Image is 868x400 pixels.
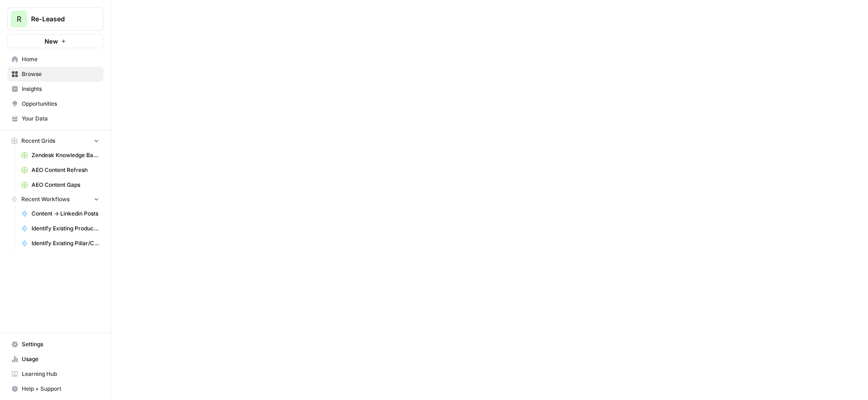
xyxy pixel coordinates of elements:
[31,14,87,24] span: Re-Leased
[22,70,99,78] span: Browse
[7,34,103,48] button: New
[7,381,103,396] button: Help + Support
[7,337,103,352] a: Settings
[7,352,103,367] a: Usage
[21,195,70,203] span: Recent Workflows
[7,134,103,148] button: Recent Grids
[7,111,103,126] a: Your Data
[17,148,103,163] a: Zendesk Knowledge Base Update
[7,192,103,206] button: Recent Workflows
[22,85,99,93] span: Insights
[22,100,99,108] span: Opportunities
[17,236,103,251] a: Identify Existing Pillar/Cluster Pages
[21,137,55,145] span: Recent Grids
[7,367,103,381] a: Learning Hub
[32,181,99,189] span: AEO Content Gaps
[17,163,103,178] a: AEO Content Refresh
[32,224,99,233] span: Identify Existing Product and Solution Pages
[7,7,103,31] button: Workspace: Re-Leased
[17,221,103,236] a: Identify Existing Product and Solution Pages
[22,114,99,123] span: Your Data
[22,385,99,393] span: Help + Support
[7,67,103,82] a: Browse
[7,96,103,111] a: Opportunities
[17,206,103,221] a: Content -> Linkedin Posts
[7,52,103,67] a: Home
[32,239,99,248] span: Identify Existing Pillar/Cluster Pages
[17,178,103,192] a: AEO Content Gaps
[17,13,21,25] span: R
[32,151,99,159] span: Zendesk Knowledge Base Update
[22,355,99,363] span: Usage
[22,55,99,63] span: Home
[32,166,99,174] span: AEO Content Refresh
[45,37,58,46] span: New
[22,340,99,349] span: Settings
[32,210,99,218] span: Content -> Linkedin Posts
[7,82,103,96] a: Insights
[22,370,99,378] span: Learning Hub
